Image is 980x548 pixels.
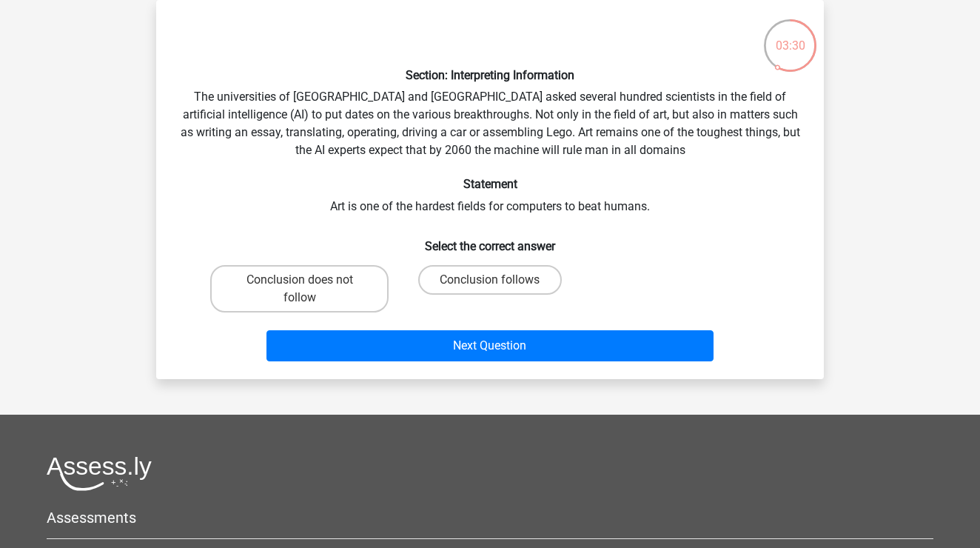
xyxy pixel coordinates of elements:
img: Assessly logo [47,456,152,491]
label: Conclusion follows [418,265,561,295]
div: 03:30 [762,18,818,55]
div: The universities of [GEOGRAPHIC_DATA] and [GEOGRAPHIC_DATA] asked several hundred scientists in t... [162,12,818,367]
h6: Section: Interpreting Information [180,68,800,82]
h6: Select the correct answer [180,227,800,253]
h5: Assessments [47,509,933,527]
button: Next Question [266,330,714,361]
h6: Statement [180,177,800,191]
label: Conclusion does not follow [210,265,389,313]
